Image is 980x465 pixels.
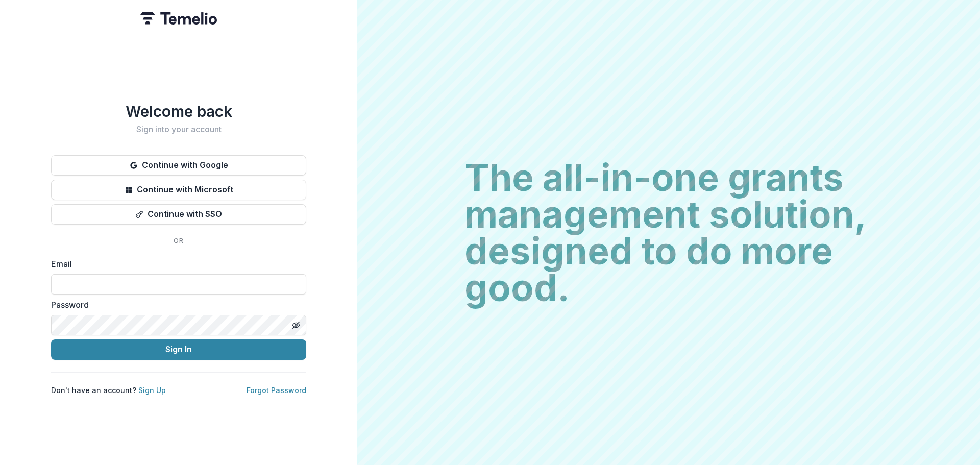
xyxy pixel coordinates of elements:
button: Toggle password visibility [288,317,304,333]
p: Don't have an account? [51,385,166,396]
img: Temelio [140,12,217,25]
a: Forgot Password [247,386,306,395]
label: Email [51,258,300,270]
label: Password [51,299,300,311]
a: Sign Up [138,386,166,395]
button: Continue with Microsoft [51,180,306,200]
button: Continue with SSO [51,204,306,225]
button: Continue with Google [51,155,306,176]
button: Sign In [51,339,306,360]
h2: Sign into your account [51,125,306,134]
h1: Welcome back [51,102,306,120]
